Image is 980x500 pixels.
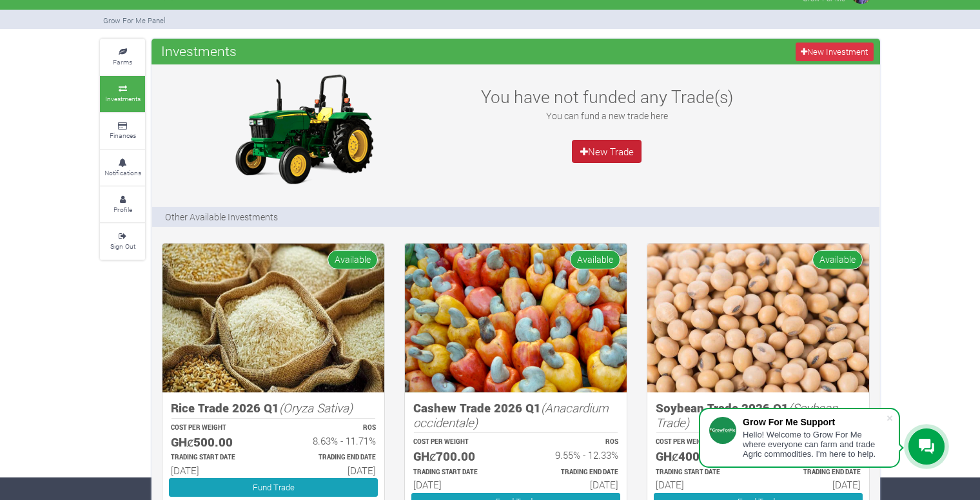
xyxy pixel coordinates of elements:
[467,86,747,107] h3: You have not funded any Trade(s)
[527,449,618,461] h6: 9.55% - 12.33%
[572,140,642,163] a: New Trade
[656,401,861,430] h5: Soybean Trade 2026 Q1
[413,468,504,477] p: Estimated Trading Start Date
[100,224,145,259] a: Sign Out
[279,399,353,416] i: (Oryza Sativa)
[527,438,618,447] p: ROS
[100,113,145,149] a: Finances
[100,39,145,75] a: Farms
[171,465,262,476] h6: [DATE]
[656,449,747,464] h5: GHȼ400.00
[413,399,609,430] i: (Anacardium occidentale)
[413,449,504,464] h5: GHȼ700.00
[100,187,145,222] a: Profile
[285,435,376,447] h6: 8.63% - 11.71%
[285,453,376,463] p: Estimated Trading End Date
[647,244,869,392] img: growforme image
[743,417,886,427] div: Grow For Me Support
[113,57,132,66] small: Farms
[162,244,384,392] img: growforme image
[656,468,747,477] p: Estimated Trading Start Date
[405,244,627,392] img: growforme image
[743,430,886,459] div: Hello! Welcome to Grow For Me where everyone can farm and trade Agric commodities. I'm here to help.
[796,43,874,61] a: New Investment
[100,150,145,186] a: Notifications
[467,109,747,122] p: You can fund a new trade here
[171,435,262,450] h5: GHȼ500.00
[413,438,504,447] p: COST PER WEIGHT
[169,478,378,497] a: Fund Trade
[110,131,136,140] small: Finances
[656,399,838,430] i: (Soybean Trade)
[770,468,861,477] p: Estimated Trading End Date
[656,438,747,447] p: COST PER WEIGHT
[158,38,240,64] span: Investments
[812,250,863,269] span: Available
[285,465,376,476] h6: [DATE]
[223,71,384,187] img: growforme image
[104,168,141,177] small: Notifications
[413,401,618,430] h5: Cashew Trade 2026 Q1
[103,15,166,25] small: Grow For Me Panel
[100,76,145,111] a: Investments
[171,423,262,433] p: COST PER WEIGHT
[285,423,376,433] p: ROS
[328,250,378,269] span: Available
[527,468,618,477] p: Estimated Trading End Date
[110,242,135,251] small: Sign Out
[413,479,504,490] h6: [DATE]
[171,401,376,416] h5: Rice Trade 2026 Q1
[527,479,618,490] h6: [DATE]
[656,479,747,490] h6: [DATE]
[770,479,861,490] h6: [DATE]
[113,205,132,214] small: Profile
[171,453,262,463] p: Estimated Trading Start Date
[105,94,141,103] small: Investments
[165,210,278,224] p: Other Available Investments
[570,250,620,269] span: Available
